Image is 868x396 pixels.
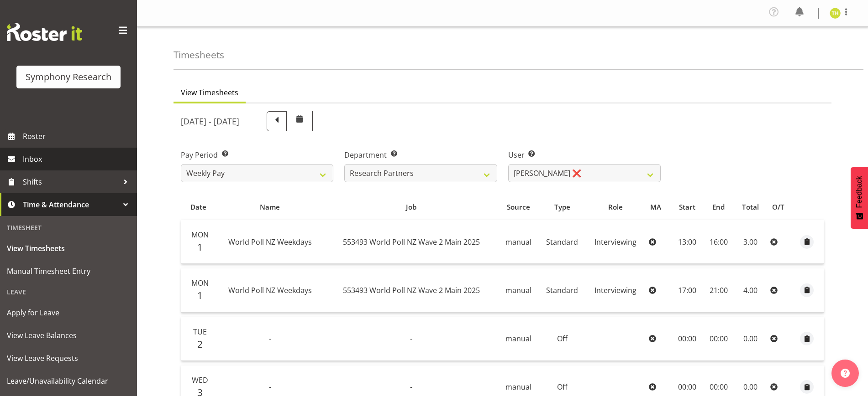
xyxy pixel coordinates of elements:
[174,50,224,60] h4: Timesheets
[228,237,312,247] span: World Poll NZ Weekdays
[2,301,135,324] a: Apply for Leave
[676,202,698,212] div: Start
[23,198,119,211] span: Time & Attendance
[2,283,135,301] div: Leave
[2,347,135,370] a: View Leave Requests
[344,149,497,160] label: Department
[671,268,703,312] td: 17:00
[181,87,238,98] span: View Timesheets
[734,268,767,312] td: 4.00
[197,338,203,350] span: 2
[539,268,586,312] td: Standard
[830,8,841,19] img: tristan-healley11868.jpg
[23,129,132,143] span: Roster
[708,202,729,212] div: End
[228,285,312,295] span: World Poll NZ Weekdays
[7,351,130,365] span: View Leave Requests
[269,334,271,344] span: -
[410,382,412,392] span: -
[505,285,531,295] span: manual
[671,317,703,361] td: 00:00
[703,220,734,264] td: 16:00
[410,334,412,344] span: -
[7,23,82,41] img: Rosterit website logo
[7,329,130,342] span: View Leave Balances
[221,202,320,212] div: Name
[544,202,581,212] div: Type
[2,260,135,283] a: Manual Timesheet Entry
[841,369,850,378] img: help-xxl-2.png
[594,237,637,247] span: Interviewing
[739,202,762,212] div: Total
[855,176,863,208] span: Feedback
[7,306,130,319] span: Apply for Leave
[343,237,480,247] span: 553493 World Poll NZ Wave 2 Main 2025
[343,285,480,295] span: 553493 World Poll NZ Wave 2 Main 2025
[503,202,533,212] div: Source
[197,289,203,302] span: 1
[23,152,132,166] span: Inbox
[330,202,493,212] div: Job
[703,268,734,312] td: 21:00
[2,324,135,347] a: View Leave Balances
[539,317,586,361] td: Off
[7,242,130,255] span: View Timesheets
[26,70,111,84] div: Symphony Research
[2,370,135,392] a: Leave/Unavailability Calendar
[7,264,130,278] span: Manual Timesheet Entry
[594,285,637,295] span: Interviewing
[181,149,333,160] label: Pay Period
[505,334,531,344] span: manual
[197,241,203,253] span: 1
[508,149,661,160] label: User
[772,202,789,212] div: O/T
[2,237,135,260] a: View Timesheets
[505,237,531,247] span: manual
[703,317,734,361] td: 00:00
[591,202,640,212] div: Role
[191,278,209,288] span: Mon
[7,374,130,388] span: Leave/Unavailability Calendar
[671,220,703,264] td: 13:00
[734,317,767,361] td: 0.00
[186,202,210,212] div: Date
[181,116,239,126] h5: [DATE] - [DATE]
[851,167,868,229] button: Feedback - Show survey
[539,220,586,264] td: Standard
[2,218,135,237] div: Timesheet
[191,230,209,240] span: Mon
[269,382,271,392] span: -
[734,220,767,264] td: 3.00
[192,375,208,385] span: Wed
[23,175,119,189] span: Shifts
[650,202,665,212] div: MA
[505,382,531,392] span: manual
[193,327,207,337] span: Tue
